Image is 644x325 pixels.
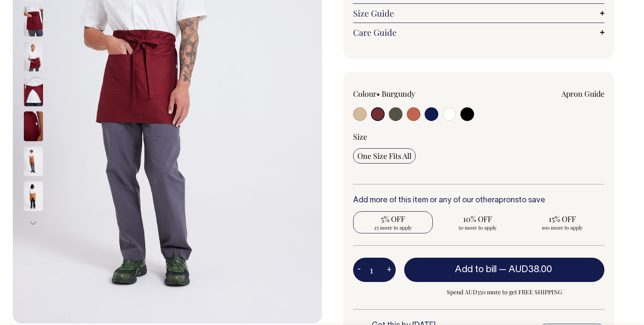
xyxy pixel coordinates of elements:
[561,89,604,99] a: Apron Guide
[499,265,554,274] span: —
[24,181,43,211] img: rust
[357,224,428,231] span: 25 more to apply
[382,262,396,279] button: +
[442,224,513,231] span: 50 more to apply
[24,111,43,141] img: burgundy
[24,41,43,71] img: burgundy
[442,214,513,224] span: 10% OFF
[27,213,40,233] button: Next
[382,89,415,99] label: Burgundy
[353,211,433,233] input: 5% OFF 25 more to apply
[353,196,604,205] h6: Add more of this item or any of our other to save
[377,89,380,99] span: •
[404,287,604,297] span: Spend AUD350 more to get FREE SHIPPING
[24,76,43,106] img: burgundy
[353,262,365,279] button: -
[438,211,517,233] input: 10% OFF 50 more to apply
[353,148,416,164] input: One Size Fits All
[24,6,43,36] img: burgundy
[353,132,604,142] div: Size
[455,265,497,274] span: Add to bill
[526,224,598,231] span: 100 more to apply
[494,197,519,204] a: aprons
[353,27,604,37] a: Care Guide
[522,211,602,233] input: 15% OFF 100 more to apply
[404,258,604,282] button: Add to bill —AUD38.00
[353,89,454,99] div: Colour
[526,214,598,224] span: 15% OFF
[509,265,552,274] span: AUD38.00
[24,146,43,176] img: rust
[357,151,411,161] span: One Size Fits All
[353,8,604,18] a: Size Guide
[357,214,428,224] span: 5% OFF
